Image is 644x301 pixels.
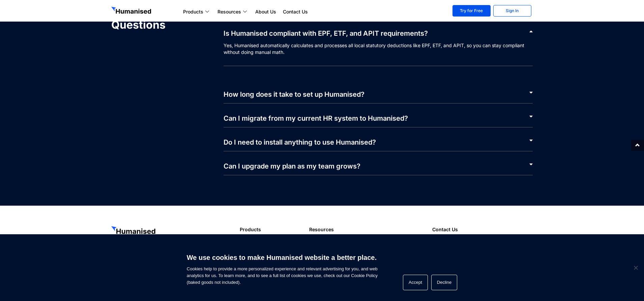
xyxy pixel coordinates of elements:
[180,8,214,16] a: Products
[111,7,152,16] img: GetHumanised Logo
[224,90,364,98] a: How long does it take to set up Humanised?
[252,8,280,16] a: About Us
[187,253,378,262] h6: We use cookies to make Humanised website a better place.
[432,226,533,233] h4: Contact Us
[224,114,408,122] a: Can I migrate from my current HR system to Humanised?
[309,226,426,233] h4: Resources
[187,249,378,286] span: Cookies help to provide a more personalized experience and relevant advertising for you, and web ...
[224,138,376,146] a: Do I need to install anything to use Humanised?
[214,8,252,16] a: Resources
[452,5,491,17] a: Try for Free
[280,8,311,16] a: Contact Us
[431,275,457,290] button: Decline
[493,5,531,17] a: Sign In
[224,29,428,37] a: Is Humanised compliant with EPF, ETF, and APIT requirements?
[403,275,428,290] button: Accept
[632,264,639,271] span: Decline
[111,226,157,236] img: GetHumanised Logo
[224,42,533,66] p: Yes, Humanised automatically calculates and processes all local statutory deductions like EPF, ET...
[224,162,360,170] a: Can I upgrade my plan as my team grows?
[240,226,302,233] h4: Products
